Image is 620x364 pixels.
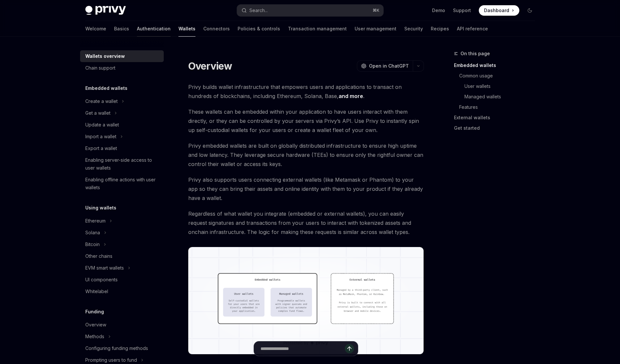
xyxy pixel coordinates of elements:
span: Privy embedded wallets are built on globally distributed infrastructure to ensure high uptime and... [188,141,424,169]
div: Enabling server-side access to user wallets [85,156,160,172]
span: ⌘ K [373,8,379,13]
a: Demo [432,7,445,14]
div: Solana [85,229,100,237]
div: Methods [85,333,104,340]
a: Basics [114,21,129,37]
span: Privy builds wallet infrastructure that empowers users and applications to transact on hundreds o... [188,82,424,101]
div: EVM smart wallets [85,264,124,272]
div: Prompting users to fund [85,356,137,364]
a: Update a wallet [80,119,164,131]
a: User management [355,21,396,37]
button: Open in ChatGPT [357,60,413,72]
span: Regardless of what wallet you integrate (embedded or external wallets), you can easily request si... [188,209,424,237]
div: Overview [85,321,106,329]
a: Features [459,102,540,112]
img: dark logo [85,6,126,15]
a: API reference [457,21,488,37]
div: Get a wallet [85,109,110,117]
a: Policies & controls [238,21,280,37]
div: Create a wallet [85,97,118,105]
h5: Using wallets [85,204,116,212]
div: Enabling offline actions with user wallets [85,176,160,191]
div: Search... [249,7,268,14]
a: UI components [80,274,164,286]
a: Enabling server-side access to user wallets [80,154,164,174]
a: Transaction management [288,21,347,37]
a: Security [404,21,423,37]
a: Chain support [80,62,164,74]
a: Authentication [137,21,171,37]
span: Privy also supports users connecting external wallets (like Metamask or Phantom) to your app so t... [188,175,424,203]
div: Wallets overview [85,52,125,60]
a: Connectors [203,21,230,37]
a: Configuring funding methods [80,342,164,354]
a: Support [453,7,471,14]
h5: Embedded wallets [85,84,127,92]
a: Embedded wallets [454,60,540,71]
span: On this page [461,50,490,58]
div: Bitcoin [85,240,100,248]
button: Search...⌘K [237,5,383,16]
a: Common usage [459,71,540,81]
a: Get started [454,123,540,133]
a: Overview [80,319,164,331]
h1: Overview [188,60,232,72]
a: Other chains [80,250,164,262]
a: User wallets [464,81,540,91]
div: Export a wallet [85,144,117,152]
div: Whitelabel [85,288,108,295]
a: Dashboard [479,5,519,16]
a: Recipes [431,21,449,37]
button: Toggle dark mode [525,5,535,16]
span: Open in ChatGPT [369,63,409,69]
h5: Funding [85,308,104,316]
a: Enabling offline actions with user wallets [80,174,164,193]
a: External wallets [454,112,540,123]
span: Dashboard [484,7,509,14]
div: Ethereum [85,217,106,225]
img: images/walletoverview.png [188,247,424,354]
a: Export a wallet [80,142,164,154]
a: Wallets [178,21,195,37]
a: and more [339,93,363,100]
a: Wallets overview [80,50,164,62]
button: Send message [345,344,354,353]
div: Import a wallet [85,133,116,141]
div: Other chains [85,252,112,260]
div: Update a wallet [85,121,119,129]
span: These wallets can be embedded within your application to have users interact with them directly, ... [188,107,424,135]
div: Chain support [85,64,115,72]
a: Whitelabel [80,286,164,297]
a: Welcome [85,21,106,37]
a: Managed wallets [464,91,540,102]
div: Configuring funding methods [85,344,148,352]
div: UI components [85,276,118,284]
